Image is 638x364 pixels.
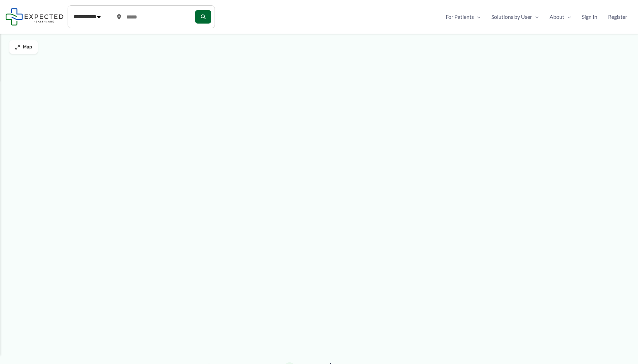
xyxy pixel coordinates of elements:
[608,12,627,22] span: Register
[532,12,539,22] span: Menu Toggle
[576,12,603,22] a: Sign In
[440,12,486,22] a: For PatientsMenu Toggle
[550,12,564,22] span: About
[582,12,597,22] span: Sign In
[564,12,571,22] span: Menu Toggle
[23,44,32,50] span: Map
[491,12,532,22] span: Solutions by User
[9,40,38,54] button: Map
[5,8,64,25] img: Expected Healthcare Logo - side, dark font, small
[446,12,474,22] span: For Patients
[603,12,633,22] a: Register
[474,12,481,22] span: Menu Toggle
[486,12,544,22] a: Solutions by UserMenu Toggle
[544,12,576,22] a: AboutMenu Toggle
[15,44,20,50] img: Maximize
